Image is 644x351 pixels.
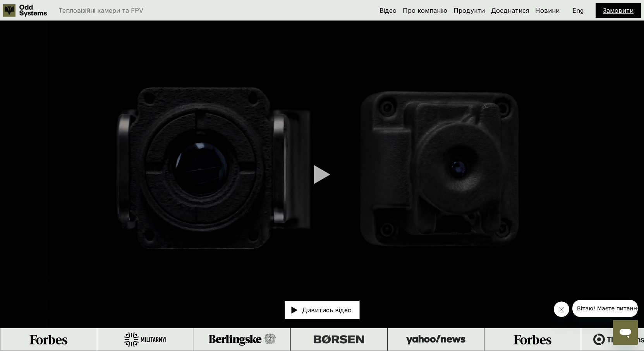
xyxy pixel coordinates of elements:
[572,300,638,317] iframe: Сообщение от компании
[613,320,638,345] iframe: Кнопка запуска окна обмена сообщениями
[491,7,529,14] a: Доєднатися
[603,7,634,14] a: Замовити
[380,7,397,14] a: Відео
[302,307,352,313] p: Дивитись відео
[5,5,71,12] span: Вітаю! Маєте питання?
[554,301,569,317] iframe: Закрыть сообщение
[535,7,560,14] a: Новини
[572,7,584,14] p: Eng
[58,7,143,14] p: Тепловізійні камери та FPV
[453,7,485,14] a: Продукти
[403,7,447,14] a: Про компанію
